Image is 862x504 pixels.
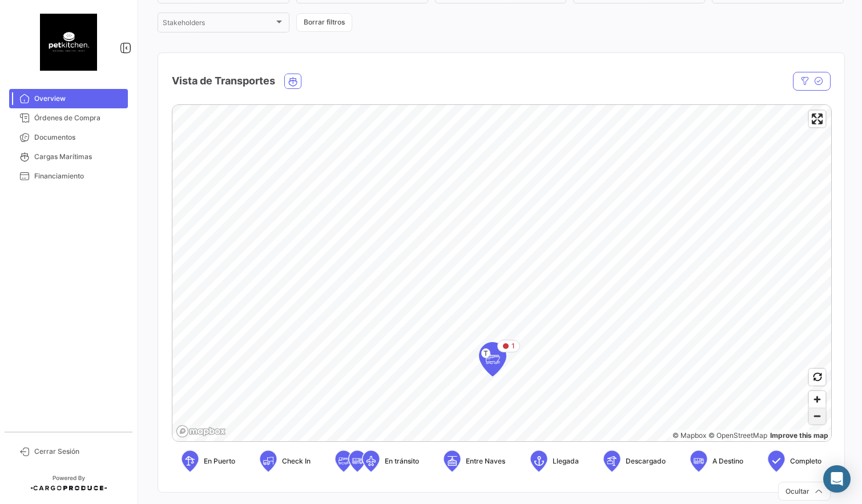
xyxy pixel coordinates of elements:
span: Descargado [626,456,666,466]
span: Completo [790,456,821,466]
span: 1 [511,341,515,351]
a: Map feedback [770,431,828,440]
img: 54c7ca15-ec7a-4ae1-9078-87519ee09adb.png [40,14,97,71]
canvas: Map [172,105,832,442]
button: Zoom out [809,408,825,424]
span: Check In [282,456,311,466]
a: Cargas Marítimas [9,147,128,166]
span: Zoom out [809,408,825,424]
button: Zoom in [809,391,825,408]
span: T [481,348,490,358]
div: Abrir Intercom Messenger [823,465,851,493]
a: OpenStreetMap [708,431,767,440]
span: Cerrar Sesión [34,446,123,457]
span: Financiamiento [34,171,123,181]
a: Overview [9,89,128,108]
a: Mapbox logo [176,425,226,438]
span: Entre Naves [466,456,505,466]
a: Órdenes de Compra [9,108,128,128]
button: Ocultar [778,482,831,501]
button: Borrar filtros [296,13,352,32]
button: Ocean [285,74,301,88]
div: Map marker [479,342,506,376]
a: Documentos [9,128,128,147]
span: A Destino [712,456,743,466]
a: Mapbox [672,431,706,440]
span: Llegada [553,456,579,466]
a: Financiamiento [9,166,128,186]
span: Stakeholders [163,21,274,29]
span: Órdenes de Compra [34,113,123,123]
span: Overview [34,94,123,104]
button: Enter fullscreen [809,111,825,127]
span: Cargas Marítimas [34,152,123,162]
span: En Puerto [204,456,235,466]
span: Documentos [34,132,123,143]
h4: Vista de Transportes [172,73,275,89]
span: En tránsito [385,456,419,466]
